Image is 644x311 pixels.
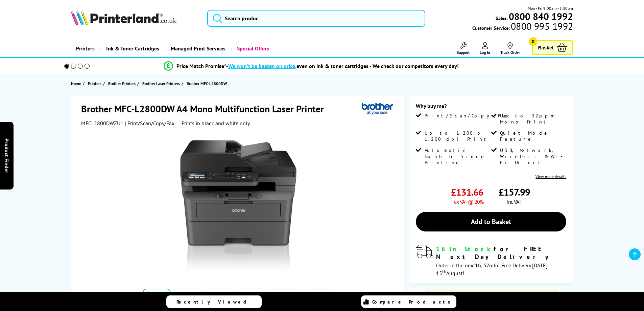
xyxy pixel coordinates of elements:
[182,120,250,127] i: Prints in black and white only
[166,295,262,308] a: Recently Viewed
[228,63,296,69] span: We won’t be beaten on price,
[425,113,511,119] span: Print/Scan/Copy/Fax
[176,63,226,69] span: Price Match Promise*
[187,81,227,86] span: Brother MFC-L2800DW
[231,40,274,57] a: Special Offers
[436,245,566,261] div: for FREE Next Day Delivery
[538,43,553,52] span: Basket
[480,50,490,55] span: Log In
[451,186,483,198] span: £131.66
[71,40,100,57] a: Printers
[457,50,470,55] span: Support
[528,5,573,12] span: Mon - Fri 9:00am - 5:30pm
[172,140,305,273] img: Brother MFC-L2800DW
[425,147,490,165] span: Automatic Double Sided Printing
[416,103,566,113] div: Why buy me?
[500,130,565,142] span: Quiet Mode Feature
[457,42,470,55] a: Support
[226,63,459,69] div: - even on ink & toner cartridges - We check our competitors every day!
[3,138,10,173] span: Product Finder
[372,299,454,305] span: Compare Products
[416,245,566,276] div: modal_delivery
[436,245,494,253] span: 16 In Stock
[436,262,548,276] span: Order in the next for Free Delivery [DATE] 15 August!
[475,262,494,269] span: 1h, 57m
[509,10,573,23] b: 0800 840 1992
[532,40,573,55] a: Basket 0
[510,23,573,29] span: 0800 995 1992
[361,295,456,308] a: Compare Products
[496,15,508,21] span: Sales:
[535,174,566,179] a: View more details
[472,23,573,31] span: Customer Service:
[508,13,573,20] a: 0800 840 1992
[529,37,537,46] span: 0
[362,103,393,115] img: Brother
[142,80,180,87] span: Brother Laser Printers
[88,80,101,87] span: Printers
[81,103,331,115] h1: Brother MFC-L2800DW A4 Mono Multifunction Laser Printer
[108,80,136,87] span: Brother Printers
[454,198,483,205] span: ex VAT @ 20%
[425,130,490,142] span: Up to 1,200 x 1,200 dpi Print
[55,60,568,72] li: modal_Promise
[442,268,446,274] sup: th
[507,198,521,205] span: inc VAT
[108,80,137,87] a: Brother Printers
[500,147,565,165] span: USB, Network, Wireless & Wi-Fi Direct
[500,42,520,55] a: Track Order
[88,80,103,87] a: Printers
[100,40,164,57] a: Ink & Toner Cartridges
[207,10,425,27] input: Search produc
[71,80,83,87] a: Home
[71,10,176,25] img: Printerland Logo
[426,290,556,307] button: Compare to Similar Printers
[142,80,182,87] a: Brother Laser Printers
[106,40,159,57] span: Ink & Toner Cartridges
[499,186,530,198] span: £157.99
[500,113,565,125] span: Up to 32ppm Mono Print
[125,120,174,127] span: | Print/Scan/Copy/Fax
[164,40,231,57] a: Managed Print Services
[81,120,123,127] span: MFCL2800DWZU1
[71,10,199,26] a: Printerland Logo
[71,80,81,87] span: Home
[416,212,566,231] a: Add to Basket
[480,42,490,55] a: Log In
[176,299,253,305] span: Recently Viewed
